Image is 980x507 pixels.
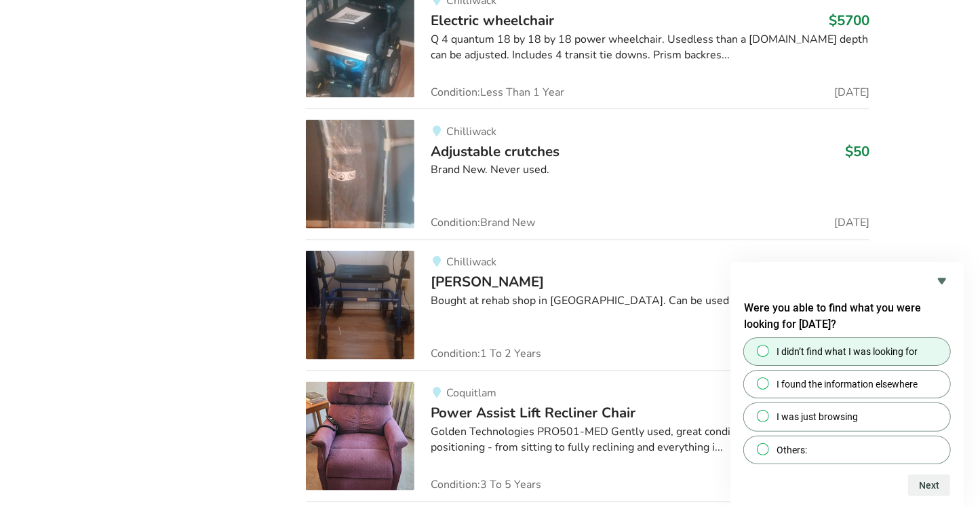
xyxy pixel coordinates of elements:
[306,120,414,229] img: mobility-adjustable crutches
[306,240,869,371] a: mobility-walker Chilliwack[PERSON_NAME]$90Bought at rehab shop in [GEOGRAPHIC_DATA]. Can be used ...
[934,273,950,289] button: Hide survey
[777,443,807,457] span: Others:
[446,386,496,401] span: Coquitlam
[777,377,918,391] span: I found the information elsewhere
[829,12,869,29] h3: $5700
[431,273,544,292] span: [PERSON_NAME]
[306,371,869,502] a: transfer aids-power assist lift recliner chairCoquitlamPower Assist Lift Recliner Chair$600Golden...
[306,109,869,240] a: mobility-adjustable crutches ChilliwackAdjustable crutches$50Brand New. Never used.Condition:Bran...
[845,143,869,160] h3: $50
[431,480,541,491] span: Condition: 3 To 5 Years
[777,345,918,358] span: I didn’t find what I was looking for
[306,382,414,491] img: transfer aids-power assist lift recliner chair
[431,163,869,179] div: Brand New. Never used.
[908,474,950,496] button: Next question
[431,87,564,98] span: Condition: Less Than 1 Year
[431,294,869,309] div: Bought at rehab shop in [GEOGRAPHIC_DATA]. Can be used for heavy person
[431,425,869,456] div: Golden Technologies PRO501-MED Gently used, great condition Features multiple positioning - from ...
[446,255,496,270] span: Chilliwack
[834,218,869,229] span: [DATE]
[431,142,560,161] span: Adjustable crutches
[306,251,414,360] img: mobility-walker
[431,218,535,229] span: Condition: Brand New
[744,273,950,496] div: Were you able to find what you were looking for today?
[431,404,635,423] span: Power Assist Lift Recliner Chair
[431,32,869,63] div: Q 4 quantum 18 by 18 by 18 power wheelchair. Usedless than a [DOMAIN_NAME] depth can be adjusted....
[744,338,950,464] div: Were you able to find what you were looking for today?
[777,410,858,424] span: I was just browsing
[744,300,950,333] h2: Were you able to find what you were looking for today?
[431,349,541,360] span: Condition: 1 To 2 Years
[446,124,496,139] span: Chilliwack
[431,11,554,30] span: Electric wheelchair
[834,87,869,98] span: [DATE]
